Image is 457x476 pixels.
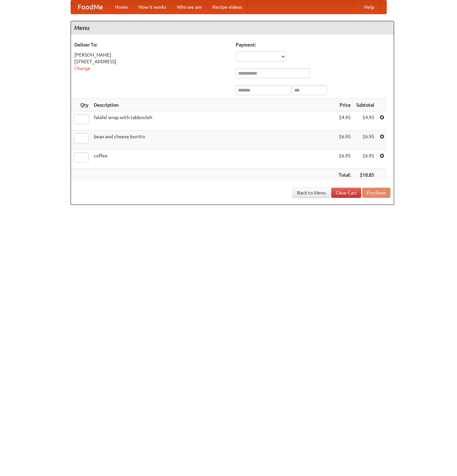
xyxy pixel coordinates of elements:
[293,188,330,198] a: Back to Menu
[74,51,229,58] div: [PERSON_NAME]
[110,0,133,14] a: Home
[91,131,336,150] td: bean and cheese burrito
[336,150,353,169] td: $6.95
[207,0,247,14] a: Recipe videos
[74,66,90,71] a: Change
[336,131,353,150] td: $6.95
[336,111,353,131] td: $4.95
[71,99,91,111] th: Qty
[71,21,394,35] h4: Menu
[353,150,377,169] td: $6.95
[71,0,110,14] a: FoodMe
[91,111,336,131] td: falafel wrap with tabbouleh
[336,169,353,181] th: Total:
[74,41,229,48] h5: Deliver To:
[172,0,207,14] a: Who we are
[359,0,380,14] a: Help
[353,169,377,181] th: $18.85
[353,99,377,111] th: Subtotal
[91,99,336,111] th: Description
[336,99,353,111] th: Price
[236,41,390,48] h5: Payment:
[91,150,336,169] td: coffee
[353,111,377,131] td: $4.95
[362,188,390,198] button: Purchase
[331,188,361,198] a: Clear Cart
[133,0,172,14] a: How it works
[353,131,377,150] td: $6.95
[74,58,229,65] div: [STREET_ADDRESS]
